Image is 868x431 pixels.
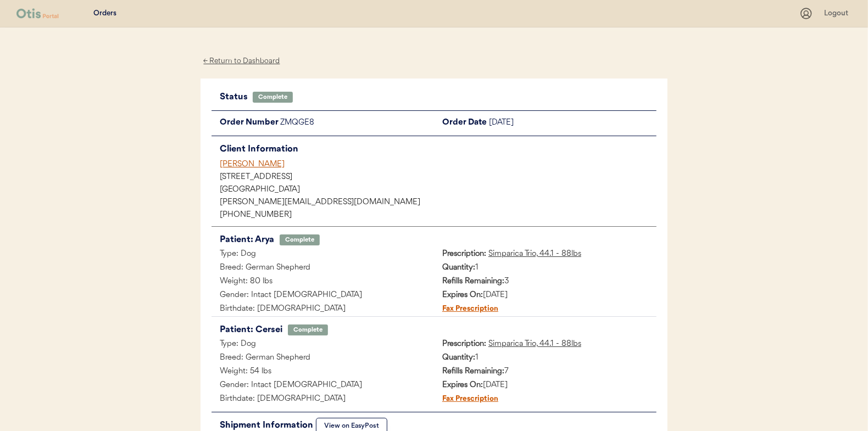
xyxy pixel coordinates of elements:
div: 3 [434,275,656,289]
strong: Refills Remaining: [442,277,504,286]
div: Patient: Arya [220,232,274,248]
div: [GEOGRAPHIC_DATA] [220,186,656,194]
div: Weight: 80 lbs [212,275,434,289]
div: Fax Prescription [434,303,498,316]
strong: Quantity: [442,264,475,272]
div: Breed: German Shepherd [212,261,434,275]
div: 1 [434,351,656,365]
div: Type: Dog [212,338,434,351]
strong: Quantity: [442,354,475,362]
div: Birthdate: [DEMOGRAPHIC_DATA] [212,303,434,316]
div: Patient: Cersei [220,322,282,338]
div: Type: Dog [212,248,434,261]
div: Status [220,89,253,105]
div: [PHONE_NUMBER] [220,211,656,219]
div: [DATE] [434,289,656,303]
strong: Expires On: [442,381,483,389]
div: [DATE] [489,116,656,130]
strong: Expires On: [442,291,483,299]
strong: Prescription: [442,340,486,348]
div: Orders [93,8,116,19]
div: Fax Prescription [434,393,498,406]
div: ZMQGE8 [280,116,434,130]
strong: Refills Remaining: [442,367,504,376]
div: ← Return to Dashboard [201,55,283,68]
div: Order Number [212,116,280,130]
u: Simparica Trio, 44.1 - 88lbs [488,340,581,348]
div: Birthdate: [DEMOGRAPHIC_DATA] [212,393,434,406]
div: Gender: Intact [DEMOGRAPHIC_DATA] [212,379,434,393]
div: [STREET_ADDRESS] [220,173,656,181]
u: Simparica Trio, 44.1 - 88lbs [488,250,581,258]
strong: Prescription: [442,250,486,258]
div: [PERSON_NAME][EMAIL_ADDRESS][DOMAIN_NAME] [220,199,656,206]
div: 7 [434,365,656,379]
div: Weight: 54 lbs [212,365,434,379]
div: 1 [434,261,656,275]
div: [PERSON_NAME] [220,159,656,170]
div: Breed: German Shepherd [212,351,434,365]
div: Logout [824,8,852,19]
div: [DATE] [434,379,656,393]
div: Client Information [220,142,656,157]
div: Gender: Intact [DEMOGRAPHIC_DATA] [212,289,434,303]
div: Order Date [434,116,489,130]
